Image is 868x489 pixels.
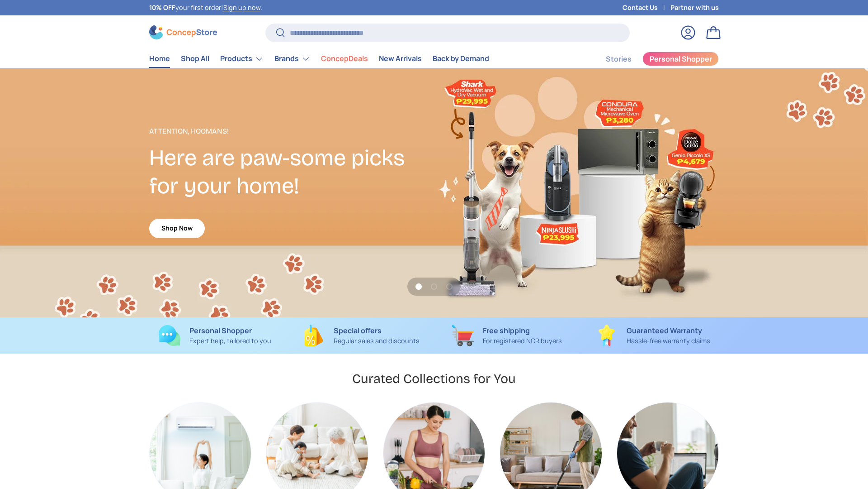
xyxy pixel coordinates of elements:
a: ConcepDeals [321,50,368,67]
a: Stories [606,50,632,68]
a: Free shipping For registered NCR buyers [441,325,573,346]
h2: Curated Collections for You [352,370,516,387]
p: Regular sales and discounts [334,336,420,346]
nav: Primary [149,50,489,68]
a: Products [220,50,264,68]
strong: Guaranteed Warranty [627,326,702,336]
a: Partner with us [670,3,719,13]
strong: Personal Shopper [189,326,252,336]
strong: 10% OFF [149,3,175,12]
a: Personal Shopper Expert help, tailored to you [149,325,281,346]
strong: Free shipping [483,326,530,336]
p: Hassle-free warranty claims [627,336,710,346]
a: Personal Shopper [642,52,719,66]
strong: Special offers [334,326,382,336]
a: Back by Demand [433,50,489,67]
h2: Here are paw-some picks for your home! [149,144,434,200]
span: Personal Shopper [650,55,712,62]
a: Shop Now [149,219,205,238]
p: For registered NCR buyers [483,336,562,346]
a: Guaranteed Warranty Hassle-free warranty claims [587,325,719,346]
a: Brands [274,50,310,68]
p: Attention, Hoomans! [149,126,434,137]
summary: Brands [269,50,316,68]
a: New Arrivals [379,50,422,67]
img: ConcepStore [149,25,217,39]
p: your first order! . [149,3,262,13]
a: Contact Us [623,3,670,13]
nav: Secondary [584,50,719,68]
summary: Products [215,50,269,68]
a: Home [149,50,170,67]
p: Expert help, tailored to you [189,336,271,346]
a: Sign up now [223,3,260,12]
a: Special offers Regular sales and discounts [295,325,427,346]
a: Shop All [181,50,209,67]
